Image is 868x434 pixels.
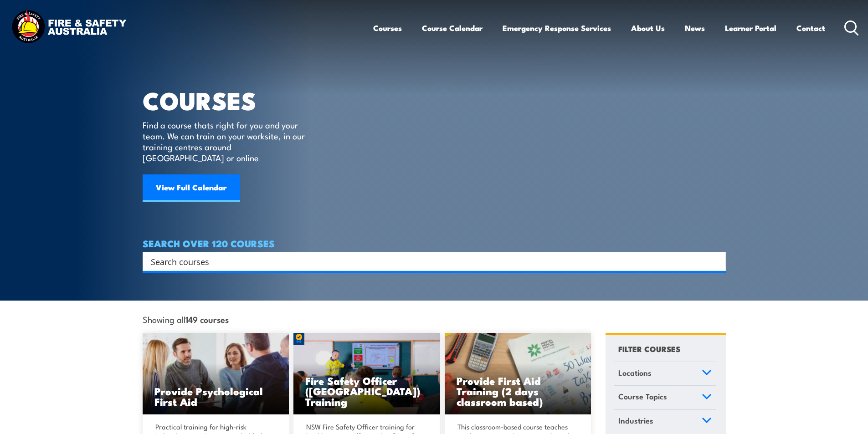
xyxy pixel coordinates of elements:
[457,375,580,407] h3: Provide First Aid Training (2 days classroom based)
[618,367,652,379] span: Locations
[143,333,289,415] a: Provide Psychological First Aid
[293,333,440,415] a: Fire Safety Officer ([GEOGRAPHIC_DATA]) Training
[305,375,428,407] h3: Fire Safety Officer ([GEOGRAPHIC_DATA]) Training
[422,16,483,40] a: Course Calendar
[151,255,706,268] input: Search input
[373,16,402,40] a: Courses
[185,313,229,325] strong: 149 courses
[143,238,726,248] h4: SEARCH OVER 120 COURSES
[143,119,309,163] p: Find a course thats right for you and your team. We can train on your worksite, in our training c...
[154,386,277,407] h3: Provide Psychological First Aid
[293,333,440,415] img: Fire Safety Advisor
[614,410,716,434] a: Industries
[618,342,680,355] h4: FILTER COURSES
[503,16,611,40] a: Emergency Response Services
[143,333,289,415] img: Mental Health First Aid Training Course from Fire & Safety Australia
[445,333,591,415] img: Mental Health First Aid Training (Standard) – Classroom
[618,414,653,427] span: Industries
[618,390,667,403] span: Course Topics
[614,362,716,386] a: Locations
[143,89,318,111] h1: COURSES
[631,16,665,40] a: About Us
[143,314,229,324] span: Showing all
[796,16,825,40] a: Contact
[725,16,776,40] a: Learner Portal
[153,255,708,268] form: Search form
[445,333,591,415] a: Provide First Aid Training (2 days classroom based)
[710,255,723,268] button: Search magnifier button
[685,16,705,40] a: News
[143,174,240,202] a: View Full Calendar
[614,386,716,409] a: Course Topics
